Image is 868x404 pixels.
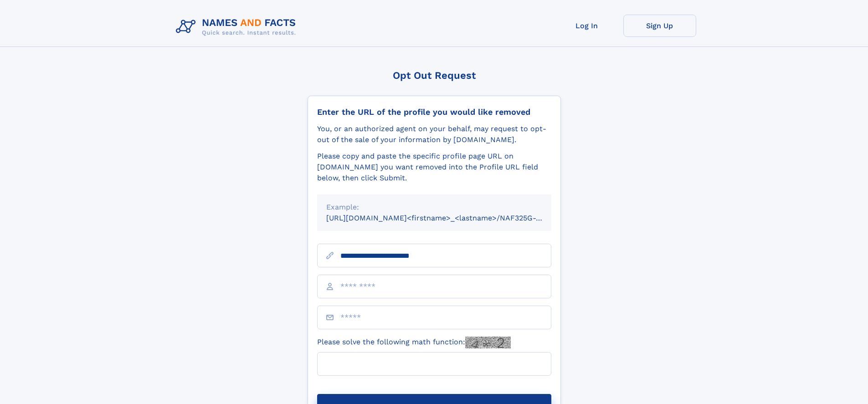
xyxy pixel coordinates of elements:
a: Sign Up [623,15,696,37]
div: Please copy and paste the specific profile page URL on [DOMAIN_NAME] you want removed into the Pr... [317,151,551,184]
div: Opt Out Request [308,70,561,81]
img: Logo Names and Facts [172,15,303,39]
div: You, or an authorized agent on your behalf, may request to opt-out of the sale of your informatio... [317,123,551,145]
small: [URL][DOMAIN_NAME]<firstname>_<lastname>/NAF325G-xxxxxxxx [326,214,569,222]
a: Log In [550,15,623,37]
div: Enter the URL of the profile you would like removed [317,107,551,117]
label: Please solve the following math function: [317,337,511,348]
div: Example: [326,202,542,213]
